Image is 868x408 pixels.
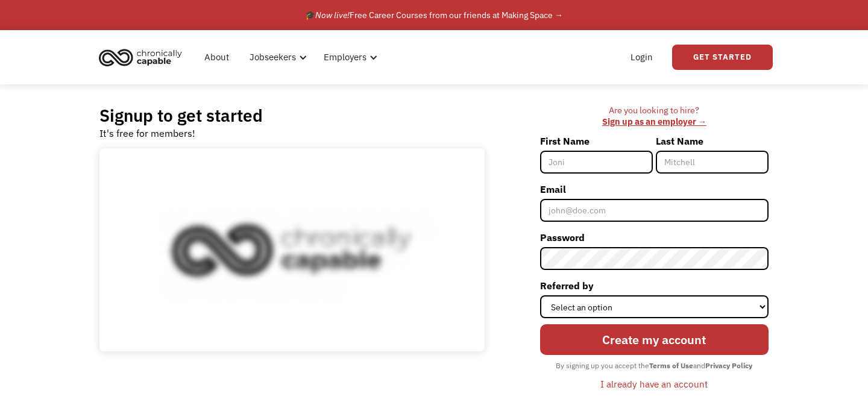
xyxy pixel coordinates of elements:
[600,377,708,391] div: I already have an account
[540,228,769,247] label: Password
[540,131,653,151] label: First Name
[602,116,706,127] a: Sign up as an employer →
[250,50,296,64] div: Jobseekers
[242,38,310,77] div: Jobseekers
[95,44,191,71] a: home
[315,10,350,20] em: Now live!
[672,45,773,70] a: Get Started
[705,361,752,370] strong: Privacy Policy
[540,276,769,295] label: Referred by
[623,38,660,77] a: Login
[656,151,769,174] input: Mitchell
[540,324,769,355] input: Create my account
[591,374,717,394] a: I already have an account
[324,50,366,64] div: Employers
[540,199,769,222] input: john@doe.com
[99,126,195,140] div: It's free for members!
[316,38,381,77] div: Employers
[305,8,563,22] div: 🎓 Free Career Courses from our friends at Making Space →
[540,180,769,199] label: Email
[540,105,769,127] div: Are you looking to hire? ‍
[649,361,693,370] strong: Terms of Use
[197,38,236,77] a: About
[656,131,769,151] label: Last Name
[540,151,653,174] input: Joni
[550,358,758,374] div: By signing up you accept the and
[540,131,769,394] form: Member-Signup-Form
[99,105,263,126] h2: Signup to get started
[95,44,186,71] img: Chronically Capable logo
